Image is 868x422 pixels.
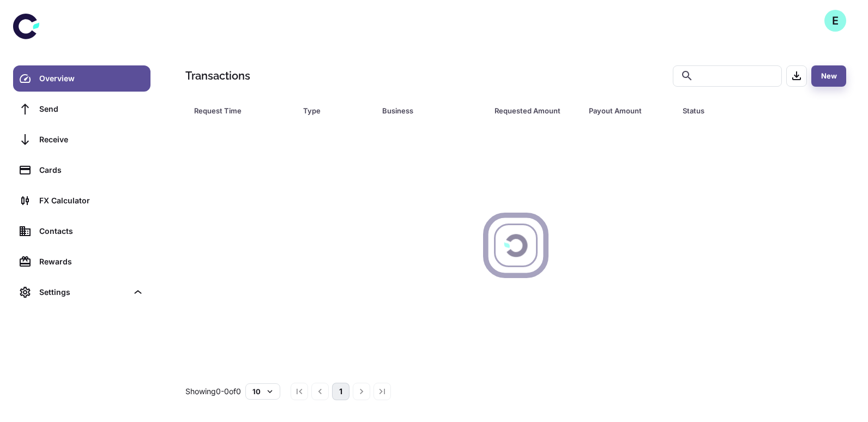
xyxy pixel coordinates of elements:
span: Type [303,103,369,118]
h1: Transactions [185,68,250,84]
div: Cards [39,164,144,176]
a: Cards [13,157,150,183]
button: page 1 [332,383,349,400]
div: Type [303,103,355,118]
div: Contacts [39,225,144,237]
div: FX Calculator [39,195,144,207]
div: Payout Amount [589,103,655,118]
p: Showing 0-0 of 0 [185,385,241,397]
span: Status [683,103,801,118]
button: E [824,10,846,32]
div: Status [683,103,787,118]
a: FX Calculator [13,188,150,214]
div: Rewards [39,256,144,268]
nav: pagination navigation [289,383,393,400]
a: Rewards [13,249,150,275]
button: 10 [245,383,280,400]
div: Receive [39,134,144,146]
span: Requested Amount [495,103,575,118]
div: Send [39,103,144,115]
a: Receive [13,126,150,153]
a: Overview [13,65,150,92]
div: Settings [13,279,150,305]
span: Payout Amount [589,103,670,118]
span: Request Time [194,103,290,118]
div: Settings [39,286,128,298]
div: Requested Amount [495,103,561,118]
button: New [811,65,846,87]
div: Overview [39,73,144,85]
div: Request Time [194,103,276,118]
a: Send [13,96,150,122]
a: Contacts [13,218,150,244]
